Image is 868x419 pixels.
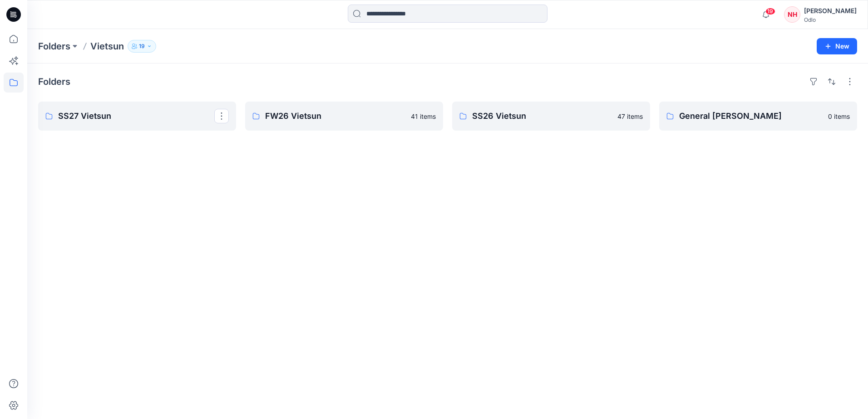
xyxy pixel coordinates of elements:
span: 19 [765,8,775,15]
a: FW26 Vietsun41 items [245,102,443,131]
a: SS26 Vietsun47 items [452,102,650,131]
h4: Folders [38,76,70,87]
a: Folders [38,40,70,53]
p: FW26 Vietsun [265,110,405,122]
div: Odlo [804,16,857,23]
p: SS26 Vietsun [472,110,612,122]
a: General [PERSON_NAME]0 items [659,102,857,131]
button: 19 [128,40,156,53]
p: 47 items [617,112,643,121]
p: General [PERSON_NAME] [679,110,823,122]
p: Vietsun [90,40,124,53]
div: NH [784,6,800,23]
p: 19 [139,41,145,51]
p: 0 items [828,112,850,121]
p: 41 items [411,112,436,121]
a: SS27 Vietsun [38,102,236,131]
button: New [817,38,857,54]
p: SS27 Vietsun [58,110,214,122]
div: [PERSON_NAME] [804,5,857,16]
